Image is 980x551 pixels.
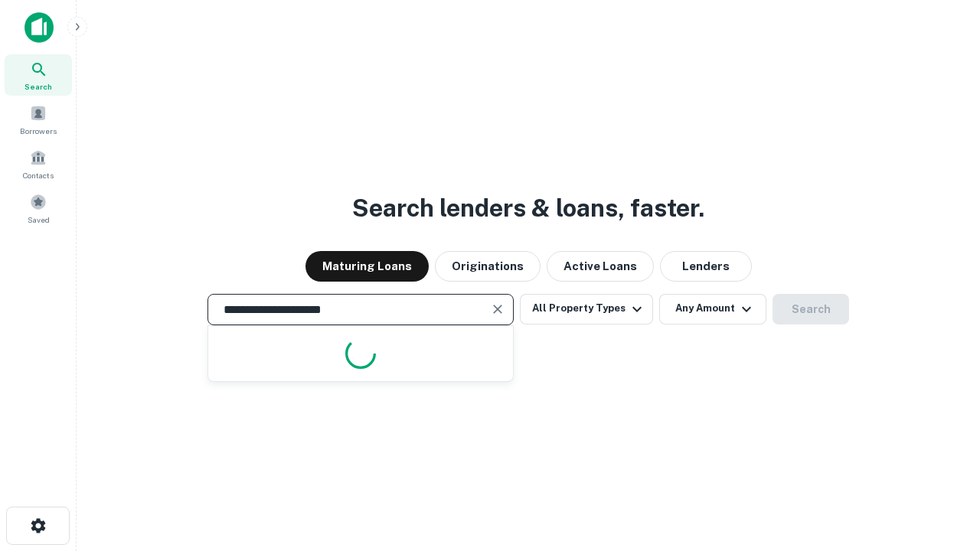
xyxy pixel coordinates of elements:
[520,294,653,324] button: All Property Types
[5,54,72,96] a: Search
[23,169,54,181] span: Contacts
[20,125,57,137] span: Borrowers
[5,143,72,184] a: Contacts
[5,187,72,229] a: Saved
[487,298,508,320] button: Clear
[28,214,50,226] span: Saved
[352,190,704,227] h3: Search lenders & loans, faster.
[659,294,766,324] button: Any Amount
[547,251,654,282] button: Active Loans
[24,80,52,93] span: Search
[305,251,429,282] button: Maturing Loans
[24,12,54,43] img: capitalize-icon.png
[903,429,980,502] iframe: Chat Widget
[5,99,72,140] a: Borrowers
[660,251,752,282] button: Lenders
[435,251,541,282] button: Originations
